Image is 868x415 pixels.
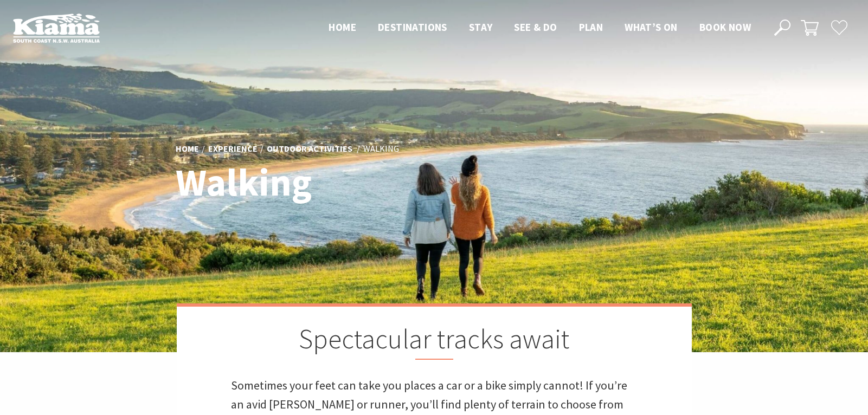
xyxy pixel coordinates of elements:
span: See & Do [514,21,557,34]
nav: Main Menu [318,19,762,37]
span: Home [329,21,356,34]
span: What’s On [625,21,678,34]
a: Outdoor Activities [267,143,352,155]
span: Book now [699,21,751,34]
h2: Spectacular tracks await [231,323,638,360]
a: Experience [208,143,258,155]
span: Stay [469,21,493,34]
a: Home [176,143,199,155]
span: Destinations [378,21,447,34]
img: Kiama Logo [13,13,100,43]
li: Walking [363,142,399,156]
span: Plan [579,21,603,34]
h1: Walking [176,161,482,203]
